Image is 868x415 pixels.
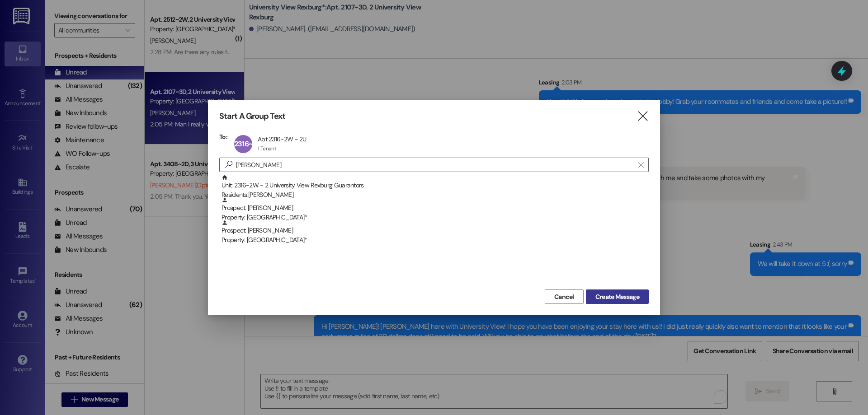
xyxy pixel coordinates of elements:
[222,190,649,200] div: Residents: [PERSON_NAME]
[595,292,639,302] span: Create Message
[222,197,649,223] div: Prospect: [PERSON_NAME]
[545,289,584,304] button: Cancel
[219,219,649,242] div: Prospect: [PERSON_NAME]Property: [GEOGRAPHIC_DATA]*
[222,174,649,200] div: Unit: 2316~2W - 2 University View Rexburg Guarantors
[222,219,649,245] div: Prospect: [PERSON_NAME]
[234,139,263,149] span: 2316~2W
[222,160,236,169] i: 
[219,174,649,197] div: Unit: 2316~2W - 2 University View Rexburg GuarantorsResidents:[PERSON_NAME]
[258,145,276,152] div: 1 Tenant
[637,112,649,121] i: 
[222,235,649,245] div: Property: [GEOGRAPHIC_DATA]*
[554,292,574,302] span: Cancel
[219,197,649,219] div: Prospect: [PERSON_NAME]Property: [GEOGRAPHIC_DATA]*
[236,159,634,171] input: Search for any contact or apartment
[634,158,648,172] button: Clear text
[638,161,643,168] i: 
[258,135,307,143] div: Apt 2316~2W - 2U
[222,213,649,222] div: Property: [GEOGRAPHIC_DATA]*
[219,111,285,121] h3: Start A Group Text
[586,289,649,304] button: Create Message
[219,133,227,141] h3: To:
